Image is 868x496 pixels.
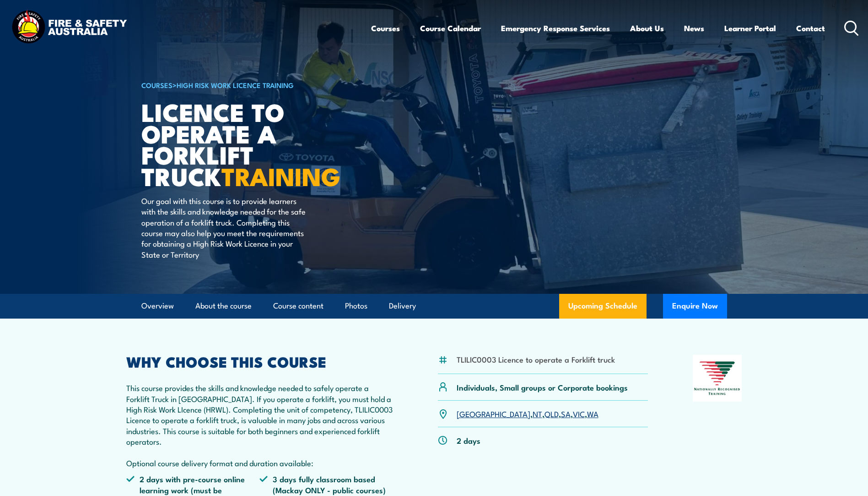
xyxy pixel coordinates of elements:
img: Nationally Recognised Training logo. [693,355,742,402]
a: Photos [345,294,367,318]
p: This course provides the skills and knowledge needed to safely operate a Forklift Truck in [GEOGR... [126,382,394,468]
a: High Risk Work Licence Training [177,80,294,90]
strong: TRAINING [221,156,340,194]
a: Contact [796,16,825,40]
li: TLILIC0003 Licence to operate a Forklift truck [457,354,615,364]
a: Courses [371,16,400,40]
a: COURSES [141,80,173,90]
a: QLD [545,408,559,419]
a: About the course [195,294,252,318]
h1: Licence to operate a forklift truck [141,101,367,187]
h6: > [141,79,367,90]
p: , , , , , [457,408,598,419]
button: Enquire Now [663,294,727,319]
a: Emergency Response Services [501,16,610,40]
a: Overview [141,294,174,318]
h2: WHY CHOOSE THIS COURSE [126,355,394,368]
a: Learner Portal [724,16,776,40]
a: News [684,16,704,40]
a: SA [561,408,571,419]
a: Upcoming Schedule [559,294,647,319]
a: Delivery [389,294,416,318]
p: 2 days [457,435,480,446]
a: NT [533,408,542,419]
p: Our goal with this course is to provide learners with the skills and knowledge needed for the saf... [141,195,308,259]
a: About Us [630,16,664,40]
p: Individuals, Small groups or Corporate bookings [457,382,628,392]
a: Course Calendar [420,16,481,40]
a: VIC [573,408,585,419]
a: [GEOGRAPHIC_DATA] [457,408,530,419]
a: Course content [273,294,323,318]
a: WA [587,408,598,419]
